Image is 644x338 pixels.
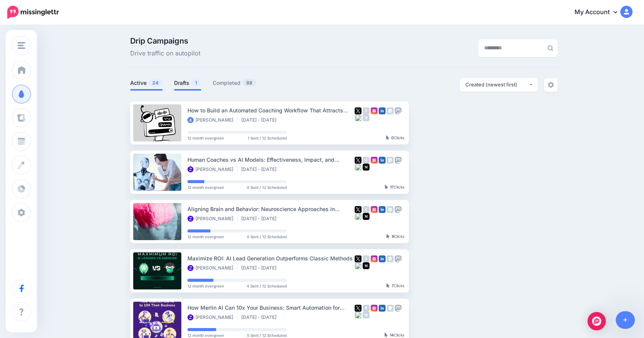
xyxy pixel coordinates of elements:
[392,234,394,239] b: 9
[187,235,224,239] span: 12 month evergreen
[241,117,280,123] li: [DATE] - [DATE]
[355,157,362,164] img: twitter-square.png
[241,216,280,222] li: [DATE] - [DATE]
[392,283,394,288] b: 7
[371,305,378,312] img: instagram-square.png
[395,157,402,164] img: mastodon-grey-square.png
[187,333,224,337] span: 12 month evergreen
[363,312,370,318] img: medium-grey-square.png
[391,135,394,140] b: 0
[7,6,59,19] img: Missinglettr
[387,255,394,262] img: google_business-grey-square.png
[130,78,163,88] a: Active24
[363,206,370,213] img: facebook-grey-square.png
[355,312,362,318] img: bluesky-grey-square.png
[187,185,224,189] span: 12 month evergreen
[387,107,394,114] img: google_business-grey-square.png
[130,49,200,58] span: Drive traffic on autopilot
[384,333,388,337] img: pointer-grey-darker.png
[174,78,201,88] a: Drafts1
[213,78,257,88] a: Completed88
[385,185,404,190] div: Clicks
[241,314,280,320] li: [DATE] - [DATE]
[363,114,370,121] img: medium-grey-square.png
[248,136,287,140] span: 1 Sent / 12 Scheduled
[148,79,162,86] span: 24
[247,235,287,239] span: 4 Sent / 12 Scheduled
[18,42,25,49] img: menu.png
[247,333,287,337] span: 5 Sent / 12 Scheduled
[187,117,237,123] li: [PERSON_NAME]
[355,262,362,269] img: bluesky-grey-square.png
[395,206,402,213] img: mastodon-grey-square.png
[241,265,280,271] li: [DATE] - [DATE]
[460,78,538,92] button: Created (newest first)
[247,284,287,288] span: 4 Sent / 12 Scheduled
[384,333,404,338] div: Clicks
[567,3,633,22] a: My Account
[187,314,237,320] li: [PERSON_NAME]
[187,155,355,164] div: Human Coaches vs AI Models: Effectiveness, Impact, and [PERSON_NAME]
[187,205,355,213] div: Aligning Brain and Behavior: Neuroscience Approaches in Coaching
[395,255,402,262] img: mastodon-grey-square.png
[187,284,224,288] span: 12 month evergreen
[363,255,370,262] img: facebook-grey-square.png
[379,157,386,164] img: linkedin-square.png
[387,157,394,164] img: google_business-grey-square.png
[355,213,362,220] img: bluesky-grey-square.png
[390,333,394,337] b: 14
[371,157,378,164] img: instagram-square.png
[187,254,355,263] div: Maximize ROI: AI Lead Generation Outperforms Classic Methods
[371,255,378,262] img: instagram-square.png
[363,262,370,269] img: medium-square.png
[363,213,370,220] img: medium-square.png
[395,107,402,114] img: mastodon-grey-square.png
[548,82,554,88] img: settings-grey.png
[386,283,390,288] img: pointer-grey-darker.png
[187,166,237,172] li: [PERSON_NAME]
[386,234,390,239] img: pointer-grey-darker.png
[355,114,362,121] img: bluesky-grey-square.png
[130,37,200,45] span: Drip Campaigns
[355,206,362,213] img: twitter-square.png
[371,206,378,213] img: instagram-square.png
[379,305,386,312] img: linkedin-square.png
[371,107,378,114] img: instagram-square.png
[465,81,529,88] div: Created (newest first)
[355,255,362,262] img: twitter-square.png
[363,305,370,312] img: facebook-grey-square.png
[386,135,389,140] img: pointer-grey-darker.png
[395,305,402,312] img: mastodon-grey-square.png
[386,284,404,288] div: Clicks
[191,79,201,86] span: 1
[187,216,237,222] li: [PERSON_NAME]
[187,265,237,271] li: [PERSON_NAME]
[363,164,370,171] img: medium-square.png
[379,255,386,262] img: linkedin-square.png
[242,79,256,86] span: 88
[187,106,355,115] div: How to Build an Automated Coaching Workflow That Attracts High-Ticket Clients
[355,107,362,114] img: twitter-square.png
[385,185,388,189] img: pointer-grey-darker.png
[386,234,404,239] div: Clicks
[386,136,404,140] div: Clicks
[379,206,386,213] img: linkedin-square.png
[387,305,394,312] img: google_business-grey-square.png
[247,185,287,189] span: 4 Sent / 12 Scheduled
[379,107,386,114] img: linkedin-square.png
[387,206,394,213] img: google_business-grey-square.png
[363,107,370,114] img: facebook-grey-square.png
[355,305,362,312] img: twitter-square.png
[187,136,224,140] span: 12 month evergreen
[355,164,362,171] img: bluesky-grey-square.png
[241,166,280,172] li: [DATE] - [DATE]
[588,312,606,330] div: Open Intercom Messenger
[187,303,355,312] div: How Merlin AI Can 10x Your Business: Smart Automation for Coaches
[390,185,394,189] b: 17
[547,45,553,51] img: search-grey-6.png
[363,157,370,164] img: facebook-grey-square.png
